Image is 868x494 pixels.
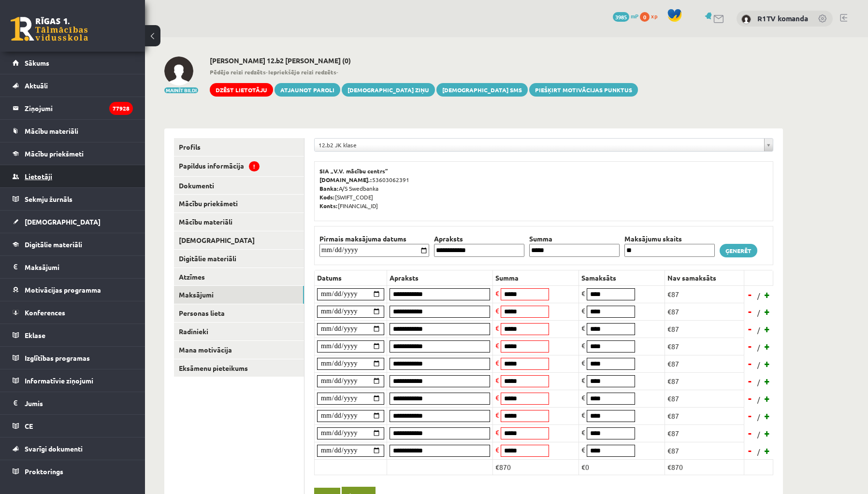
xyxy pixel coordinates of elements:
a: Digitālie materiāli [174,250,304,268]
a: Proktorings [13,460,133,482]
a: Jumis [13,392,133,414]
b: Pēdējo reizi redzēts [210,68,266,76]
th: Pirmais maksājuma datums [317,234,432,244]
a: - [745,426,755,440]
a: + [763,356,772,371]
a: Konferences [13,301,133,324]
span: 12.b2 JK klase [318,139,760,151]
a: Piešķirt motivācijas punktus [529,83,638,97]
a: - [745,374,755,388]
td: €87 [665,424,744,442]
a: + [763,374,772,388]
a: Mācību priekšmeti [174,195,304,212]
span: CE [25,422,33,430]
img: Sidnijs Kalniņš [164,56,193,85]
a: - [745,356,755,371]
a: Mācību materiāli [13,120,133,142]
span: € [495,445,499,454]
a: Digitālie materiāli [13,233,133,255]
span: € [581,358,585,367]
th: Apraksts [432,234,527,244]
th: Apraksts [387,270,493,285]
a: - [745,443,755,458]
a: Maksājumi [174,286,304,304]
span: € [495,428,499,437]
th: Datums [315,270,387,285]
span: [DEMOGRAPHIC_DATA] [25,217,101,226]
span: Eklase [25,331,45,339]
a: Mācību materiāli [174,213,304,231]
a: Rīgas 1. Tālmācības vidusskola [11,17,88,41]
span: € [581,306,585,315]
legend: Ziņojumi [25,97,133,119]
a: Radinieki [174,323,304,340]
span: / [756,291,761,301]
span: / [756,412,761,422]
span: Motivācijas programma [25,285,101,294]
th: Summa [527,234,622,244]
a: Ģenerēt [720,244,757,257]
th: Samaksāts [579,270,665,285]
span: Lietotāji [25,172,52,181]
b: SIA „V.V. mācību centrs” [319,167,389,175]
span: € [495,393,499,402]
td: €870 [493,459,579,475]
span: € [495,289,499,297]
a: + [763,339,772,353]
b: Banka: [319,184,339,192]
h2: [PERSON_NAME] 12.b2 [PERSON_NAME] (0) [210,56,638,65]
td: €87 [665,303,744,320]
a: Lietotāji [13,165,133,187]
a: Ziņojumi77928 [13,97,133,119]
a: [DEMOGRAPHIC_DATA] SMS [436,83,528,97]
a: + [763,304,772,319]
p: 53603062391 A/S Swedbanka [SWIFT_CODE] [FINANCIAL_ID] [319,167,768,210]
a: - [745,339,755,353]
a: Izglītības programas [13,347,133,369]
a: - [745,304,755,319]
td: €87 [665,320,744,338]
a: - [745,322,755,336]
span: / [756,360,761,370]
span: Sākums [25,58,49,67]
span: € [495,324,499,332]
a: - [745,409,755,423]
span: € [495,358,499,367]
a: Mācību priekšmeti [13,142,133,165]
span: Izglītības programas [25,353,90,362]
a: 3985 mP [613,12,638,20]
span: 3985 [613,12,629,22]
span: / [756,342,761,353]
a: Svarīgi dokumenti [13,438,133,460]
span: € [495,376,499,384]
td: €87 [665,338,744,355]
img: R1TV komanda [741,14,751,24]
span: / [756,308,761,318]
a: + [763,426,772,440]
a: 0 xp [640,12,662,20]
legend: Maksājumi [25,256,133,278]
a: Profils [174,138,304,156]
span: Jumis [25,399,43,408]
span: Aktuāli [25,81,48,90]
a: - [745,391,755,406]
a: Aktuāli [13,74,133,97]
span: Proktorings [25,467,63,476]
b: [DOMAIN_NAME].: [319,176,372,183]
span: - - [210,68,638,76]
span: € [581,445,585,454]
span: € [581,376,585,384]
span: / [756,447,761,457]
th: Nav samaksāts [665,270,744,285]
td: €87 [665,407,744,424]
span: 0 [640,12,650,22]
span: Mācību priekšmeti [25,149,84,158]
td: €870 [665,459,744,475]
span: € [581,393,585,402]
span: Mācību materiāli [25,127,78,135]
i: 77928 [109,102,133,115]
span: € [581,428,585,437]
a: Eksāmenu pieteikums [174,359,304,377]
td: €87 [665,390,744,407]
span: Konferences [25,308,65,317]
